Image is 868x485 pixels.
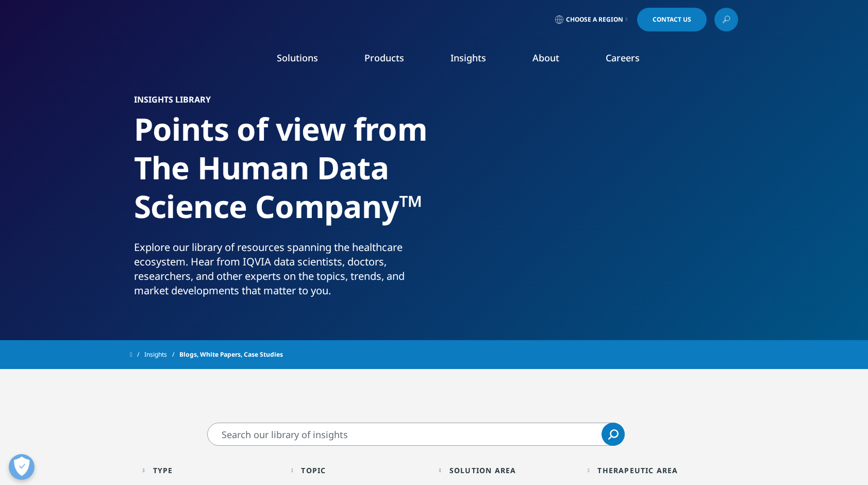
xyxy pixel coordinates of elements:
[134,95,430,110] h6: Insights Library
[277,52,318,64] a: Solutions
[364,52,404,64] a: Products
[450,52,486,64] a: Insights
[153,465,173,475] div: Type facet.
[207,423,625,446] input: Search
[637,8,707,31] a: Contact Us
[179,345,283,364] span: Blogs, White Papers, Case Studies
[449,465,516,475] div: Solution Area facet.
[606,52,640,64] a: Careers
[134,240,430,304] p: Explore our library of resources spanning the healthcare ecosystem. Hear from IQVIA data scientis...
[532,52,559,64] a: About
[9,454,35,480] button: Open Preferences
[653,16,691,23] span: Contact Us
[608,429,619,440] svg: Search
[134,110,430,240] h1: Points of view from The Human Data Science Company™
[566,15,623,24] span: Choose a Region
[301,465,326,475] div: Topic facet.
[216,36,738,85] nav: Primary
[459,95,735,302] img: gettyimages-994519422-900px.jpg
[597,465,678,475] div: Therapeutic Area facet.
[144,345,179,364] a: Insights
[602,423,625,446] a: Search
